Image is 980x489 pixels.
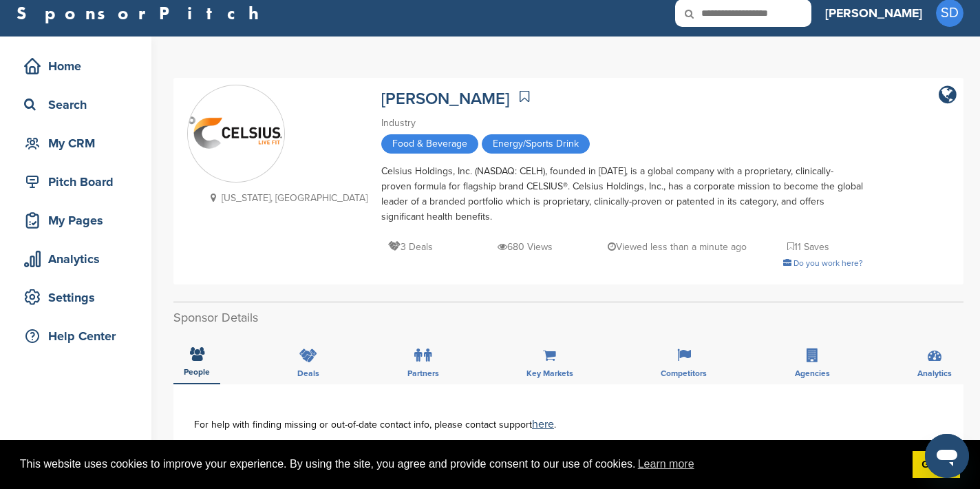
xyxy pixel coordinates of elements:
[194,419,943,430] div: For help with finding missing or out-of-date contact info, please contact support .
[532,417,554,431] a: here
[21,285,138,310] div: Settings
[381,164,863,225] div: Celsius Holdings, Inc. (NASDAQ: CELH), founded in [DATE], is a global company with a proprietary,...
[21,324,138,348] div: Help Center
[381,89,509,109] a: [PERSON_NAME]
[14,166,138,198] a: Pitch Board
[17,4,268,22] a: SponsorPitch
[793,258,863,268] span: Do you work here?
[407,369,439,377] span: Partners
[14,320,138,352] a: Help Center
[21,247,138,271] div: Analytics
[661,369,707,377] span: Competitors
[14,282,138,313] a: Settings
[917,369,952,377] span: Analytics
[21,131,138,156] div: My CRM
[14,127,138,159] a: My CRM
[939,85,957,105] a: company link
[188,113,284,156] img: Sponsorpitch & Celcius
[184,368,210,376] span: People
[482,134,590,154] span: Energy/Sports Drink
[21,92,138,117] div: Search
[925,434,969,478] iframe: Button to launch messaging window
[795,369,830,377] span: Agencies
[608,238,747,256] p: Viewed less than a minute ago
[21,208,138,233] div: My Pages
[20,454,902,475] span: This website uses cookies to improve your experience. By using the site, you agree and provide co...
[21,169,138,194] div: Pitch Board
[526,369,573,377] span: Key Markets
[14,205,138,236] a: My Pages
[825,3,922,23] h3: [PERSON_NAME]
[14,89,138,121] a: Search
[636,454,696,475] a: learn more about cookies
[14,50,138,82] a: Home
[913,451,960,479] a: dismiss cookie message
[21,54,138,79] div: Home
[173,309,963,327] h2: Sponsor Details
[381,134,478,154] span: Food & Beverage
[381,116,863,131] div: Industry
[204,189,367,207] p: [US_STATE], [GEOGRAPHIC_DATA]
[388,238,433,256] p: 3 Deals
[14,243,138,275] a: Analytics
[297,369,319,377] span: Deals
[498,238,553,256] p: 680 Views
[787,238,829,256] p: 11 Saves
[783,258,863,268] a: Do you work here?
